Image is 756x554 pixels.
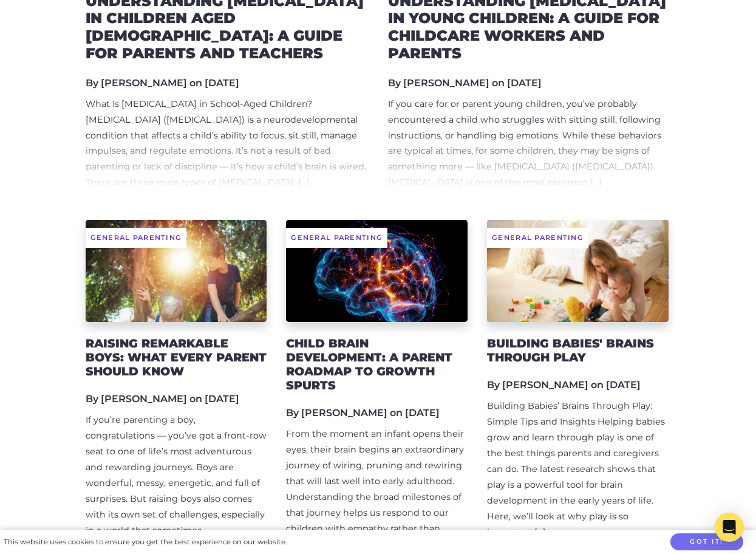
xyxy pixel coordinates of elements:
[86,337,267,378] h2: Raising Remarkable Boys: What Every Parent Should Know
[86,393,267,405] h5: By [PERSON_NAME] on [DATE]
[670,533,743,551] button: Got it!
[487,379,669,391] h5: By [PERSON_NAME] on [DATE]
[86,97,369,191] div: What Is [MEDICAL_DATA] in School-Aged Children? [MEDICAL_DATA] ([MEDICAL_DATA]) is a neurodevelop...
[286,228,387,248] span: General Parenting
[86,77,369,89] h5: By [PERSON_NAME] on [DATE]
[86,228,187,248] span: General Parenting
[388,97,671,191] div: If you care for or parent young children, you’ve probably encountered a child who struggles with ...
[487,398,669,540] div: Building Babies’ Brains Through Play: Simple Tips and Insights Helping babies grow and learn thro...
[4,536,287,549] div: This website uses cookies to ensure you get the best experience on our website.
[715,513,744,542] div: Open Intercom Messenger
[487,337,669,364] h2: Building babies' brains through play
[487,228,588,248] span: General Parenting
[286,407,468,419] h5: By [PERSON_NAME] on [DATE]
[286,337,468,392] h2: Child Brain Development: A Parent Roadmap to Growth Spurts
[388,77,671,89] h5: By [PERSON_NAME] on [DATE]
